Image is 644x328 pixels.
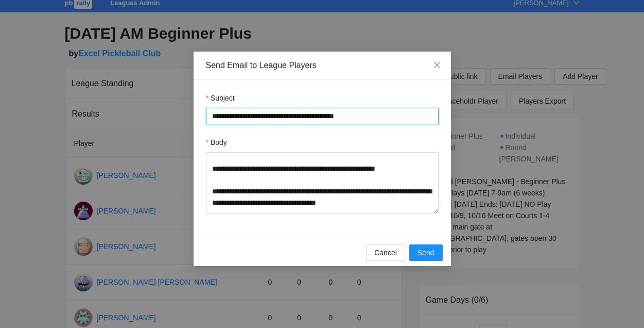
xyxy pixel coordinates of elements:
span: close [433,61,441,69]
textarea: Body [206,152,439,214]
span: Cancel [374,247,397,258]
button: Cancel [366,244,405,261]
button: Send [409,244,443,261]
div: Send Email to League Players [206,60,439,71]
span: Send [417,247,434,258]
button: Close [423,52,451,79]
input: Subject [206,108,439,124]
label: Subject [206,92,235,104]
label: Body [206,137,227,148]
